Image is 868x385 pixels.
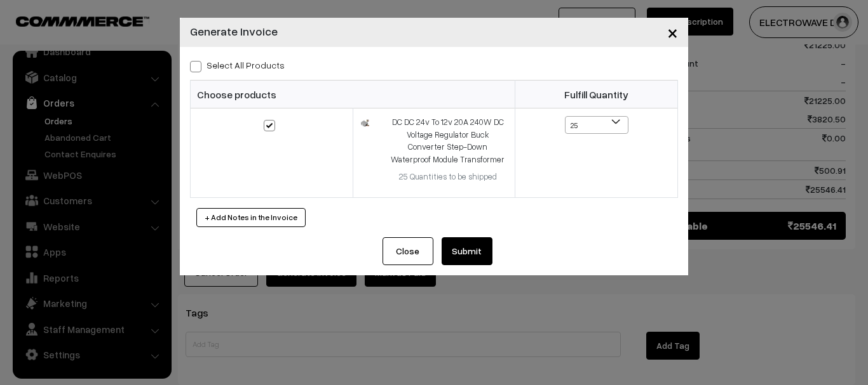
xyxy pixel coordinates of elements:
div: DC DC 24v To 12v 20A 240W DC Voltage Regulator Buck Converter Step-Down Waterproof Module Transfo... [388,116,507,166]
th: Fulfill Quantity [515,81,678,108]
span: 25 [566,117,628,134]
span: 25 [565,116,628,134]
img: 1753529711384371Arry-hdiL_SL1182_.jpg [361,119,369,126]
th: Choose products [191,81,515,108]
button: Close [657,13,688,52]
button: + Add Notes in the Invoice [196,208,306,227]
h4: Generate Invoice [190,23,278,40]
span: × [667,20,678,44]
div: 25 Quantities to be shipped [388,171,507,183]
label: Select all Products [190,58,285,72]
button: Submit [442,237,492,265]
button: Close [383,237,433,265]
